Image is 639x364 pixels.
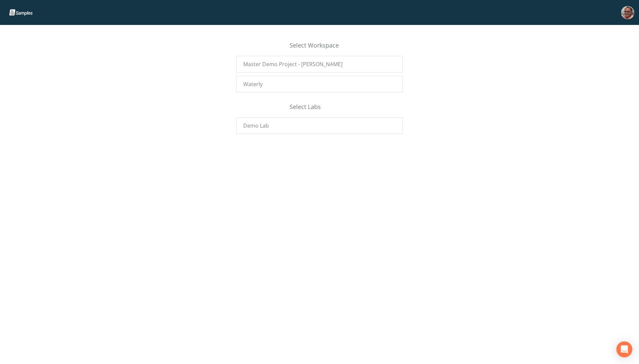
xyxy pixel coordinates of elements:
[621,6,634,19] img: e2d790fa78825a4bb76dcb6ab311d44c
[616,341,632,357] div: Open Intercom Messenger
[243,122,269,130] span: Demo Lab
[9,9,41,16] img: logo
[236,76,403,92] a: Waterly
[236,41,403,56] div: Select Workspace
[236,102,403,117] div: Select Labs
[236,117,403,134] a: Demo Lab
[243,80,263,88] span: Waterly
[243,60,342,68] span: Master Demo Project - [PERSON_NAME]
[236,56,403,72] a: Master Demo Project - [PERSON_NAME]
